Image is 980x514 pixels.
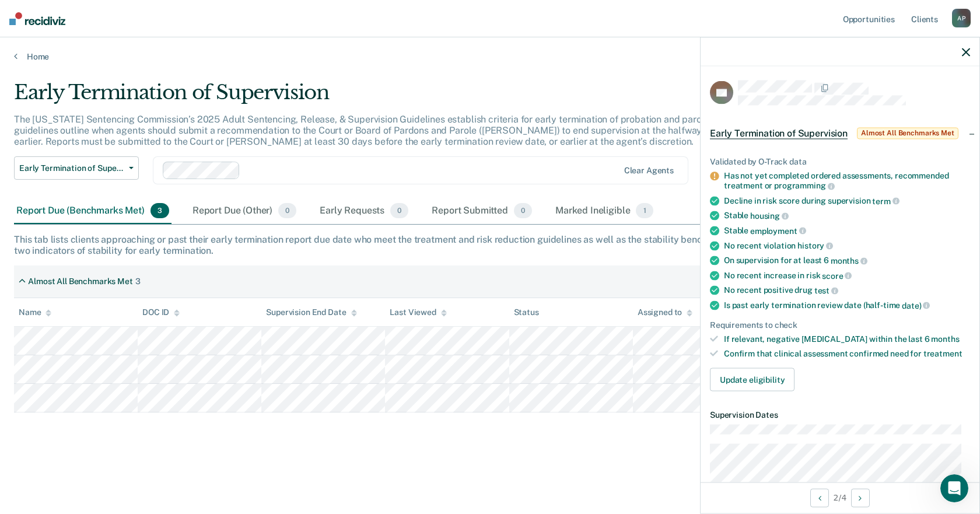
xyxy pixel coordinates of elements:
[857,127,958,139] span: Almost All Benchmarks Met
[822,271,852,280] span: score
[710,127,848,139] span: Early Termination of Supervision
[710,320,970,330] div: Requirements to check
[923,349,963,358] span: treatment
[9,12,65,25] img: Recidiviz
[724,211,970,221] div: Stable
[390,203,408,218] span: 0
[14,51,966,62] a: Home
[724,256,970,266] div: On supervision for at least 6
[150,203,169,218] span: 3
[724,240,970,251] div: No recent violation
[278,203,296,218] span: 0
[724,300,970,311] div: Is past early termination review date (half-time
[14,81,749,114] div: Early Termination of Supervision
[872,196,899,205] span: term
[638,307,692,317] div: Assigned to
[624,166,674,176] div: Clear agents
[952,9,971,27] div: A P
[317,198,411,224] div: Early Requests
[724,171,970,191] div: Has not yet completed ordered assessments, recommended treatment or programming
[831,256,867,265] span: months
[701,482,979,513] div: 2 / 4
[390,307,446,317] div: Last Viewed
[851,488,870,507] button: Next Opportunity
[724,195,970,206] div: Decline in risk score during supervision
[28,277,133,286] div: Almost All Benchmarks Met
[710,410,970,420] dt: Supervision Dates
[14,198,171,224] div: Report Due (Benchmarks Met)
[553,198,656,224] div: Marked Ineligible
[724,285,970,296] div: No recent positive drug
[814,286,838,295] span: test
[19,307,51,317] div: Name
[724,349,970,359] div: Confirm that clinical assessment confirmed need for
[710,368,794,391] button: Update eligibility
[724,270,970,281] div: No recent increase in risk
[931,334,959,344] span: months
[810,488,829,507] button: Previous Opportunity
[429,198,534,224] div: Report Submitted
[701,114,979,152] div: Early Termination of SupervisionAlmost All Benchmarks Met
[14,234,966,256] div: This tab lists clients approaching or past their early termination report due date who meet the t...
[750,211,789,221] span: housing
[19,163,124,173] span: Early Termination of Supervision
[142,307,180,317] div: DOC ID
[902,300,930,310] span: date)
[135,277,141,286] div: 3
[514,307,539,317] div: Status
[266,307,356,317] div: Supervision End Date
[750,226,806,235] span: employment
[514,203,532,218] span: 0
[190,198,299,224] div: Report Due (Other)
[797,241,833,250] span: history
[710,156,970,166] div: Validated by O-Track data
[724,334,970,344] div: If relevant, negative [MEDICAL_DATA] within the last 6
[636,203,653,218] span: 1
[14,114,745,147] p: The [US_STATE] Sentencing Commission’s 2025 Adult Sentencing, Release, & Supervision Guidelines e...
[940,474,968,502] iframe: Intercom live chat
[724,226,970,236] div: Stable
